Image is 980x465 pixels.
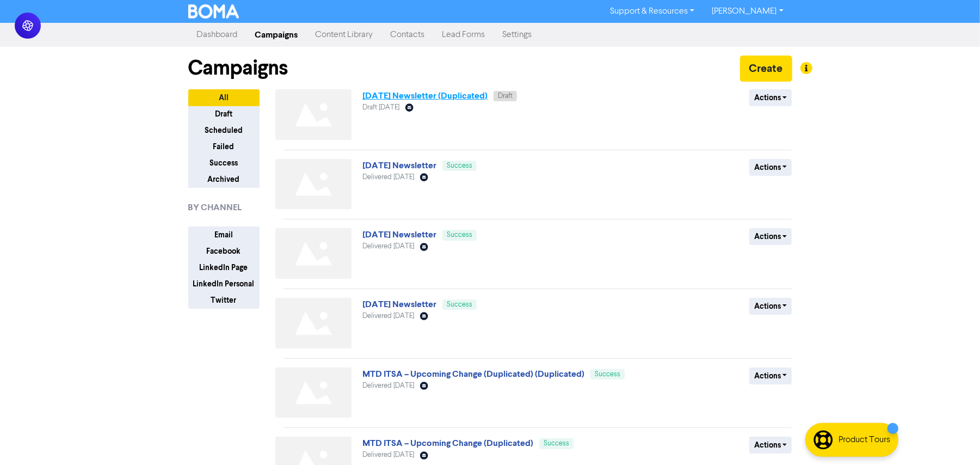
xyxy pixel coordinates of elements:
button: Actions [749,437,792,454]
span: Success [595,371,620,378]
span: Draft [DATE] [362,104,399,111]
button: Failed [188,138,260,155]
a: Campaigns [246,24,307,46]
a: [DATE] Newsletter [362,160,436,171]
a: Support & Resources [601,3,703,20]
button: Email [188,227,260,243]
span: Success [447,162,472,169]
img: BOMA Logo [188,4,239,19]
img: Not found [275,368,352,418]
span: BY CHANNEL [188,201,242,214]
button: Twitter [188,292,260,309]
button: Actions [749,368,792,384]
span: Delivered [DATE] [362,382,414,389]
span: Delivered [DATE] [362,174,414,181]
button: Success [188,155,260,172]
iframe: Chat Widget [926,413,980,465]
a: Content Library [307,24,382,46]
button: Archived [188,171,260,188]
img: Not found [275,159,352,210]
button: Create [740,56,792,82]
img: Not found [275,89,352,140]
span: Success [447,301,472,308]
span: Success [447,231,472,238]
a: Settings [494,24,541,46]
button: Actions [749,228,792,245]
a: Contacts [382,24,434,46]
a: [DATE] Newsletter (Duplicated) [362,90,488,101]
a: Dashboard [188,24,246,46]
a: [DATE] Newsletter [362,229,436,240]
h1: Campaigns [188,56,288,81]
span: Delivered [DATE] [362,243,414,250]
button: LinkedIn Personal [188,276,260,292]
span: Draft [498,93,513,100]
a: MTD ITSA – Upcoming Change (Duplicated) (Duplicated) [362,369,584,380]
button: Actions [749,89,792,106]
button: Scheduled [188,122,260,139]
button: Actions [749,159,792,176]
button: LinkedIn Page [188,259,260,276]
a: [DATE] Newsletter [362,299,436,310]
span: Delivered [DATE] [362,451,414,458]
img: Not found [275,228,352,279]
img: Not found [275,298,352,348]
button: Draft [188,106,260,123]
button: Actions [749,298,792,315]
button: All [188,89,260,106]
span: Delivered [DATE] [362,313,414,320]
a: Lead Forms [434,24,494,46]
a: MTD ITSA – Upcoming Change (Duplicated) [362,438,533,449]
button: Facebook [188,243,260,260]
span: Success [544,440,569,447]
a: [PERSON_NAME] [703,3,792,20]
